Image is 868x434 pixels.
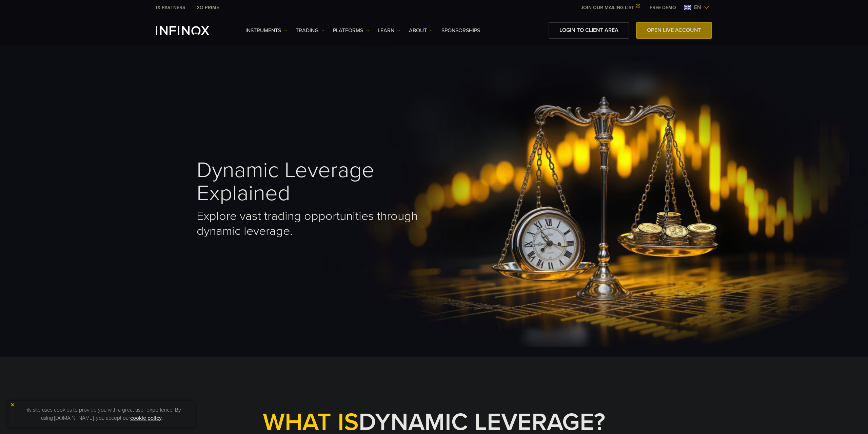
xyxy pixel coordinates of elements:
a: JOIN OUR MAILING LIST [576,5,645,11]
a: Instruments [245,26,287,35]
h1: Dynamic Leverage Explained [197,159,434,205]
a: Learn [378,26,400,35]
p: This site uses cookies to provide you with a great user experience. By using [DOMAIN_NAME], you a... [12,404,192,424]
a: cookie policy [130,415,162,421]
a: OPEN LIVE ACCOUNT [636,22,712,39]
a: PLATFORMS [333,26,369,35]
a: INFINOX [190,4,224,11]
a: INFINOX MENU [645,4,681,11]
a: INFINOX Logo [156,26,225,35]
a: SPONSORSHIPS [441,26,480,35]
h2: Explore vast trading opportunities through dynamic leverage. [197,209,434,239]
img: yellow close icon [10,402,15,407]
a: ABOUT [409,26,433,35]
a: TRADING [296,26,324,35]
span: en [691,3,704,12]
a: INFINOX [151,4,190,11]
a: LOGIN TO CLIENT AREA [549,22,629,39]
